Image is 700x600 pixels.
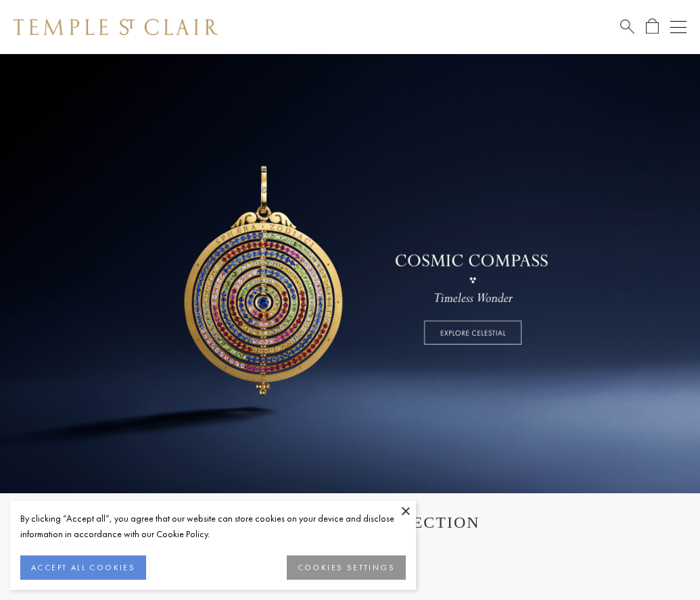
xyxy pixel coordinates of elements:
button: ACCEPT ALL COOKIES [20,555,146,580]
a: Search [620,18,634,35]
img: Temple St. Clair [14,19,218,35]
a: Open Shopping Bag [646,18,659,35]
div: By clicking “Accept all”, you agree that our website can store cookies on your device and disclos... [20,511,406,542]
button: Open navigation [670,19,686,35]
button: COOKIES SETTINGS [287,555,406,580]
